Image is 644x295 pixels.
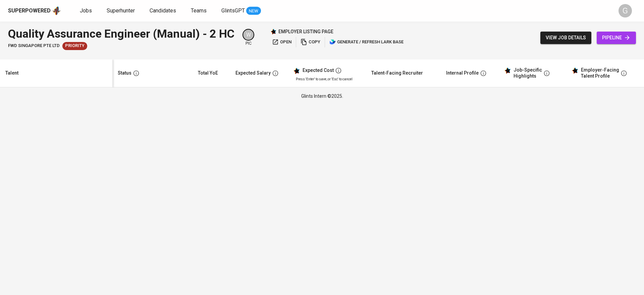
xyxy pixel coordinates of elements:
img: glints_star.svg [293,68,300,74]
a: GlintsGPT NEW [221,7,261,15]
span: FWD Singapore Pte Ltd [8,43,60,49]
img: glints_star.svg [504,67,511,74]
span: view job details [546,34,586,42]
span: Superhunter [107,7,135,14]
span: pipeline [602,34,631,42]
span: generate / refresh lark base [329,38,404,46]
div: W [243,29,254,41]
div: G [619,4,632,17]
button: open [270,37,293,47]
div: Talent [5,69,18,77]
div: Quality Assurance Engineer (Manual) - 2 HC [8,26,234,42]
div: New Job received from Demand Team [62,42,87,50]
button: lark generate / refresh lark base [328,37,405,47]
div: Talent-Facing Recruiter [371,69,423,77]
a: Candidates [150,7,177,15]
img: lark [329,39,336,45]
span: open [272,38,291,46]
div: Status [118,69,131,77]
span: GlintsGPT [221,7,245,14]
span: Candidates [150,7,176,14]
p: employer listing page [278,28,333,35]
a: Jobs [80,7,93,15]
p: Press 'Enter' to save, or 'Esc' to cancel [296,77,361,82]
button: copy [299,37,322,47]
div: Employer-Facing Talent Profile [581,67,619,79]
div: Superpowered [8,7,51,15]
span: Priority [62,43,87,49]
img: glints_star.svg [572,67,578,74]
a: pipeline [597,32,636,44]
a: Superhunter [107,7,136,15]
button: view job details [540,32,591,44]
div: Internal Profile [446,69,479,77]
div: Expected Cost [303,68,334,74]
a: Superpoweredapp logo [8,6,61,16]
div: Job-Specific Highlights [514,67,542,79]
span: NEW [246,8,261,14]
span: Jobs [80,7,92,14]
span: copy [301,38,320,46]
div: Expected Salary [235,69,271,77]
img: Glints Star [270,29,276,35]
div: Total YoE [198,69,218,77]
div: pic [243,29,254,46]
a: Teams [191,7,208,15]
img: app logo [52,6,61,16]
span: Teams [191,7,207,14]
